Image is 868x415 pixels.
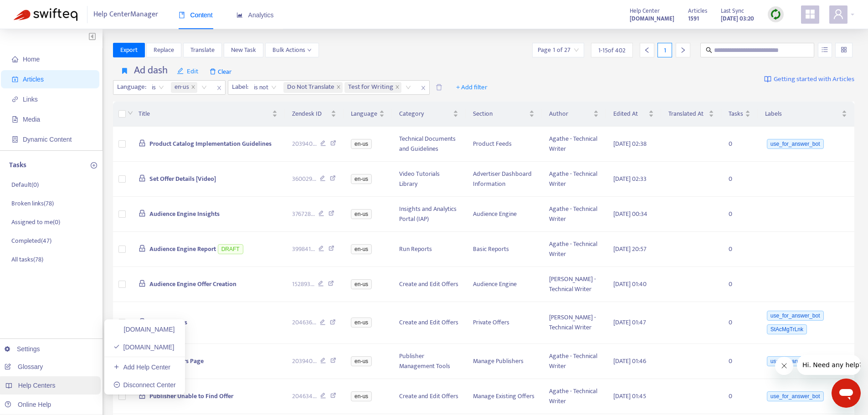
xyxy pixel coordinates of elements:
span: Tasks [729,109,743,119]
strong: [DATE] 03:20 [721,14,754,24]
span: book [179,12,185,18]
a: Online Help [5,401,51,408]
span: Audience Engine Insights [149,209,220,219]
th: Edited At [606,102,662,127]
span: en-us [351,209,372,219]
span: delete [210,68,216,75]
span: lock [139,280,146,287]
th: Zendesk ID [285,102,344,127]
p: Assigned to me ( 0 ) [11,217,60,227]
td: 0 [721,162,758,197]
p: Broken links ( 78 ) [11,199,54,208]
img: image-link [764,76,771,83]
h4: Ad dash [134,64,168,77]
img: sync.dc5367851b00ba804db3.png [770,9,781,20]
td: Basic Reports [466,232,542,267]
iframe: Button to launch messaging window [832,379,861,408]
span: Audience Engine Offer Creation [149,279,236,289]
span: close [395,85,400,90]
span: Edited At [613,109,647,119]
td: Publisher Management Tools [392,344,466,379]
p: Default ( 0 ) [11,180,39,190]
span: use_for_answer_bot [767,311,824,321]
span: [DATE] 02:38 [613,138,647,149]
td: Manage Publishers [466,344,542,379]
iframe: Close message [775,357,793,375]
span: 399841 ... [292,244,315,254]
span: lock [139,210,146,217]
span: delete [436,84,442,91]
span: New Task [231,45,256,55]
td: Technical Documents and Guidelines [392,127,466,162]
a: Settings [5,345,40,353]
th: Author [542,102,606,127]
span: en-us [351,139,372,149]
span: appstore [805,9,816,20]
span: Content [179,11,213,19]
button: + Add filter [449,80,494,95]
th: Category [392,102,466,127]
span: en-us [351,318,372,328]
span: en-us [351,174,372,184]
span: StAcMgTrLnk [767,324,807,334]
th: Labels [758,102,854,127]
td: 0 [721,344,758,379]
span: 203940 ... [292,356,317,366]
span: user [833,9,844,20]
span: Category [399,109,451,119]
td: Audience Engine [466,197,542,232]
span: is [152,81,164,94]
img: Swifteq [14,8,77,21]
td: Agathe - Technical Writer [542,162,606,197]
a: Disconnect Center [113,381,176,389]
td: Private Offers [466,302,542,344]
td: 0 [721,302,758,344]
span: en-us [351,391,372,401]
a: [DOMAIN_NAME] [113,326,175,333]
button: New Task [224,43,263,57]
span: use_for_answer_bot [767,391,824,401]
td: Insights and Analytics Portal (IAP) [392,197,466,232]
span: Publisher Unable to Find Offer [149,391,233,401]
span: en-us [351,244,372,254]
span: [DATE] 20:57 [613,244,647,254]
strong: 1591 [688,14,699,24]
span: 152893 ... [292,279,314,289]
span: Zendesk ID [292,109,329,119]
span: [DATE] 01:45 [613,391,646,401]
span: Translate [190,45,215,55]
span: Replace [154,45,174,55]
p: Tasks [9,160,26,171]
span: Hi. Need any help? [5,6,66,14]
span: [DATE] 02:33 [613,174,647,184]
span: unordered-list [822,46,828,53]
span: Help Center [630,6,660,16]
span: Language [351,109,377,119]
span: Clear [205,64,236,79]
span: Label : [228,81,250,94]
span: down [307,48,312,52]
span: Last Sync [721,6,744,16]
a: Glossary [5,363,43,370]
span: 204634 ... [292,391,317,401]
span: Media [23,116,40,123]
span: en-us [175,82,189,93]
td: Agathe - Technical Writer [542,379,606,414]
span: plus-circle [91,162,97,169]
td: Video Tutorials Library [392,162,466,197]
td: 0 [721,267,758,302]
span: Dynamic Content [23,136,72,143]
div: 1 [657,43,672,57]
span: close [191,85,195,90]
p: Completed ( 47 ) [11,236,51,246]
span: Articles [688,6,707,16]
td: 0 [721,127,758,162]
span: Help Centers [18,382,56,389]
td: Agathe - Technical Writer [542,344,606,379]
span: lock [139,174,146,182]
th: Title [131,102,284,127]
span: 1 - 15 of 402 [598,46,626,55]
span: 376728 ... [292,209,315,219]
span: Edit [177,66,199,77]
span: + Add filter [456,82,488,93]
